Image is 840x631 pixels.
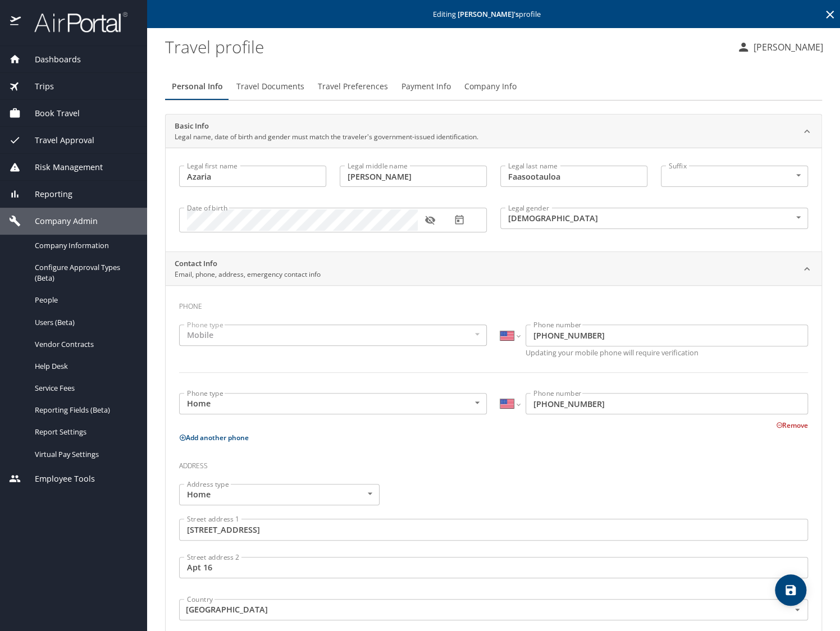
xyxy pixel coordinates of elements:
span: Personal Info [172,80,223,94]
div: Basic InfoLegal name, date of birth and gender must match the traveler's government-issued identi... [166,115,821,148]
span: Service Fees [35,383,134,394]
h3: Phone [179,294,808,313]
button: Open [791,603,804,616]
p: Legal name, date of birth and gender must match the traveler's government-issued identification. [175,132,478,142]
span: Company Information [35,240,134,251]
span: Trips [21,80,54,93]
div: Profile [165,73,822,100]
button: save [775,574,806,606]
h3: Address [179,454,808,473]
span: Help Desk [35,361,134,372]
button: [PERSON_NAME] [732,37,828,57]
span: Company Admin [21,215,98,227]
span: Configure Approval Types (Beta) [35,262,134,284]
span: Company Info [464,80,517,94]
strong: [PERSON_NAME] 's [458,9,519,19]
span: Travel Preferences [318,80,388,94]
img: icon-airportal.png [10,11,22,33]
button: Add another phone [179,433,249,442]
p: Email, phone, address, emergency contact info [175,269,321,280]
span: Reporting Fields (Beta) [35,405,134,415]
span: Report Settings [35,427,134,437]
div: Mobile [179,324,487,346]
span: Book Travel [21,107,80,120]
div: Home [179,393,487,414]
span: Dashboards [21,53,81,66]
span: Payment Info [401,80,451,94]
p: [PERSON_NAME] [750,40,823,54]
span: Travel Approval [21,134,94,147]
div: Contact InfoEmail, phone, address, emergency contact info [166,252,821,286]
h2: Basic Info [175,121,478,132]
h1: Travel profile [165,29,728,64]
img: airportal-logo.png [22,11,127,33]
h2: Contact Info [175,258,321,269]
span: People [35,295,134,305]
div: [DEMOGRAPHIC_DATA] [500,208,808,229]
span: Employee Tools [21,473,95,485]
div: ​ [661,166,808,187]
p: Editing profile [150,11,837,18]
div: Basic InfoLegal name, date of birth and gender must match the traveler's government-issued identi... [166,148,821,252]
p: Updating your mobile phone will require verification [526,349,808,356]
span: Risk Management [21,161,103,173]
div: Home [179,484,380,505]
span: Reporting [21,188,72,200]
span: Virtual Pay Settings [35,449,134,460]
span: Vendor Contracts [35,339,134,350]
span: Travel Documents [236,80,304,94]
button: Remove [776,420,808,430]
span: Users (Beta) [35,317,134,328]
